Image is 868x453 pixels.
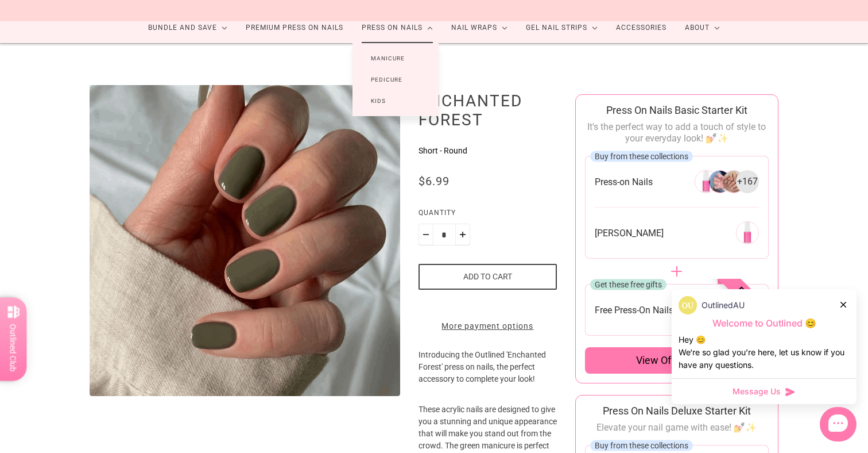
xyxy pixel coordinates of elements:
[679,317,850,329] p: Welcome to Outlined 😊
[676,13,729,43] a: About
[418,174,449,188] span: $6.99
[442,13,517,43] a: Nail Wraps
[587,121,766,144] span: It's the perfect way to add a touch of style to your everyday look! 💅✨
[595,227,664,239] span: [PERSON_NAME]
[702,299,745,312] p: OutlinedAU
[418,264,557,290] button: Add to cart
[595,176,653,188] span: Press-on Nails
[595,152,688,161] span: Buy from these collections
[595,304,673,316] span: Free Press-On Nails
[418,91,557,129] h1: Enchanted Forest
[90,85,400,396] img: Enchanted Forest-Press on Manicure-Outlined
[596,422,757,433] span: Elevate your nail game with ease! 💅✨
[733,386,781,397] span: Message Us
[737,175,758,188] span: + 167
[352,13,442,43] a: Press On Nails
[90,85,400,396] modal-trigger: Enlarge product image
[455,224,470,245] button: Plus
[418,349,557,404] p: Introducing the Outlined 'Enchanted Forest' press on nails, the perfect accessory to complete you...
[517,13,607,43] a: Gel Nail Strips
[606,104,747,116] span: Press On Nails Basic Starter Kit
[418,207,557,224] label: Quantity
[607,13,676,43] a: Accessories
[418,145,557,157] p: Short - Round
[679,296,697,314] img: data:image/png;base64,iVBORw0KGgoAAAANSUhEUgAAACQAAAAkCAYAAADhAJiYAAAAAXNSR0IArs4c6QAAArdJREFUWEf...
[595,280,662,289] span: Get these free gifts
[722,170,745,193] img: 266304946256-2
[418,320,557,332] a: More payment options
[418,224,433,245] button: Minus
[679,333,850,371] div: Hey 😊 We‘re so glad you’re here, let us know if you have any questions.
[595,441,688,450] span: Buy from these collections
[708,170,731,193] img: 266304946256-1
[603,405,751,417] span: Press On Nails Deluxe Starter Kit
[736,221,759,244] img: 269291651152-0
[636,354,718,367] span: View offer details
[352,69,421,90] a: Pedicure
[237,13,352,43] a: Premium Press On Nails
[352,48,423,69] a: Manicure
[695,170,718,193] img: 266304946256-0
[352,90,404,112] a: Kids
[139,13,237,43] a: Bundle and Save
